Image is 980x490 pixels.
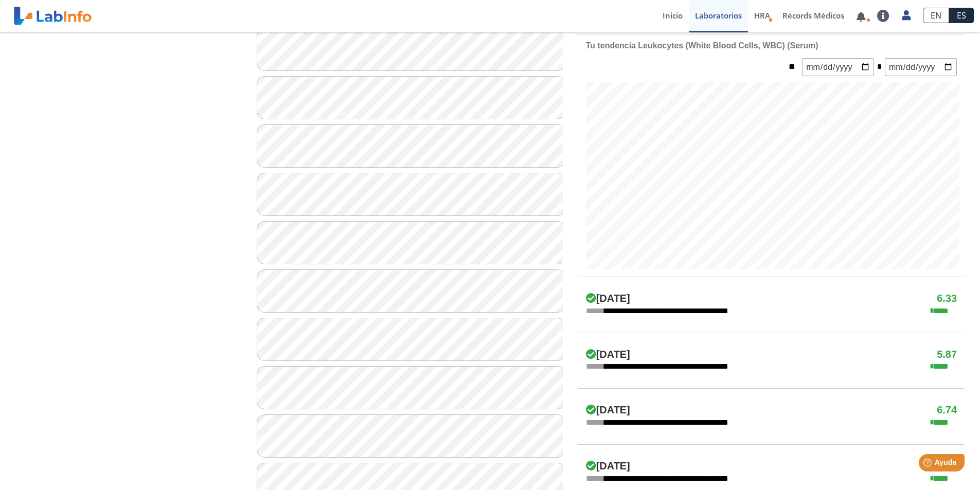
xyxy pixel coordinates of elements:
[586,460,630,473] h4: [DATE]
[586,41,818,50] b: Tu tendencia Leukocytes (White Blood Cells, WBC) (Serum)
[923,8,949,23] a: EN
[802,58,874,76] input: mm/dd/yyyy
[885,58,957,76] input: mm/dd/yyyy
[937,293,957,305] h4: 6.33
[586,404,630,416] h4: [DATE]
[937,404,957,416] h4: 6.74
[949,8,974,23] a: ES
[586,293,630,305] h4: [DATE]
[586,349,630,361] h4: [DATE]
[888,450,969,479] iframe: Help widget launcher
[937,349,957,361] h4: 5.87
[754,10,770,21] span: HRA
